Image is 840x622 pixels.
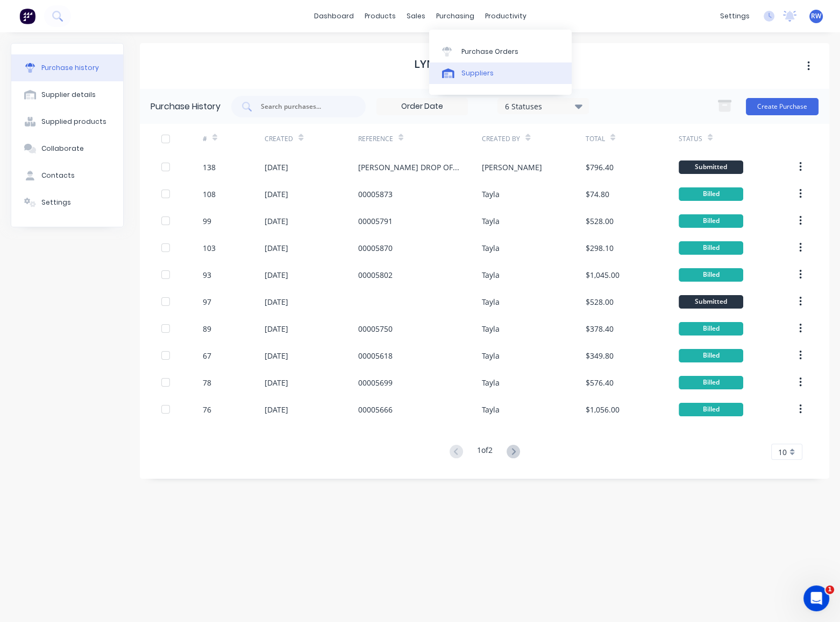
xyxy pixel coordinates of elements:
button: Settings [11,189,123,216]
div: $576.40 [586,377,614,388]
div: 00005870 [358,242,393,254]
div: $74.80 [586,188,609,200]
div: 00005791 [358,215,393,227]
div: Total [586,134,605,144]
div: [DATE] [265,350,288,361]
div: 89 [203,323,211,334]
div: $298.10 [586,242,614,254]
div: Status [679,134,702,144]
div: Purchase History [151,100,220,113]
div: Settings [41,198,71,207]
div: Billed [679,241,743,255]
h1: Lyndale Electroplating [414,58,555,71]
button: Supplier details [11,81,123,108]
div: 138 [203,162,216,173]
div: [DATE] [265,242,288,254]
div: 00005750 [358,323,393,334]
div: 76 [203,404,211,415]
input: Search purchases... [260,101,349,112]
input: Order Date [377,99,467,115]
div: $528.00 [586,215,614,227]
div: purchasing [431,8,480,24]
div: $796.40 [586,162,614,173]
div: [DATE] [265,296,288,307]
div: 103 [203,242,216,254]
a: Purchase Orders [429,40,572,62]
span: RW [811,11,821,21]
div: Tayla [482,350,500,361]
div: Created By [482,134,520,144]
div: Tayla [482,377,500,388]
div: Tayla [482,242,500,254]
iframe: Intercom live chat [803,585,829,611]
button: Collaborate [11,135,123,162]
span: 10 [778,446,787,458]
div: Billed [679,349,743,362]
div: Billed [679,376,743,389]
div: Tayla [482,188,500,200]
img: Factory [19,8,35,24]
div: 6 Statuses [505,100,582,111]
div: $378.40 [586,323,614,334]
div: [PERSON_NAME] DROP OFF [DATE] [358,162,461,173]
div: $1,056.00 [586,404,620,415]
div: Submitted [679,160,743,174]
div: [DATE] [265,323,288,334]
div: Tayla [482,269,500,281]
div: 97 [203,296,211,307]
div: 67 [203,350,211,361]
div: [DATE] [265,188,288,200]
div: Billed [679,187,743,201]
div: productivity [480,8,532,24]
div: Purchase Orders [461,47,518,57]
div: settings [715,8,755,24]
div: Billed [679,322,743,336]
div: Billed [679,268,743,282]
div: [PERSON_NAME] [482,162,542,173]
div: 00005699 [358,377,393,388]
div: 108 [203,188,216,200]
div: Suppliers [461,68,494,78]
div: Contacts [41,171,75,180]
div: 00005618 [358,350,393,361]
button: Create Purchase [746,98,818,115]
div: Billed [679,403,743,416]
div: $528.00 [586,296,614,307]
span: 1 [825,585,834,594]
div: sales [401,8,431,24]
div: 78 [203,377,211,388]
button: Contacts [11,162,123,189]
div: products [359,8,401,24]
div: 99 [203,215,211,227]
div: 00005873 [358,188,393,200]
div: Tayla [482,404,500,415]
div: Supplier details [41,90,96,100]
div: [DATE] [265,162,288,173]
button: Supplied products [11,108,123,135]
div: [DATE] [265,269,288,281]
div: Billed [679,214,743,228]
div: 93 [203,269,211,281]
div: Tayla [482,215,500,227]
a: Suppliers [429,62,572,84]
div: Reference [358,134,393,144]
button: Purchase history [11,54,123,81]
div: # [203,134,207,144]
div: Tayla [482,296,500,307]
div: Purchase history [41,63,99,73]
div: Tayla [482,323,500,334]
div: 00005802 [358,269,393,281]
div: [DATE] [265,404,288,415]
div: $1,045.00 [586,269,620,281]
a: dashboard [309,8,359,24]
div: Created [265,134,293,144]
div: Submitted [679,295,743,309]
div: $349.80 [586,350,614,361]
div: 1 of 2 [477,444,493,460]
div: Supplied products [41,117,106,127]
div: [DATE] [265,377,288,388]
div: Collaborate [41,144,84,153]
div: [DATE] [265,215,288,227]
div: 00005666 [358,404,393,415]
